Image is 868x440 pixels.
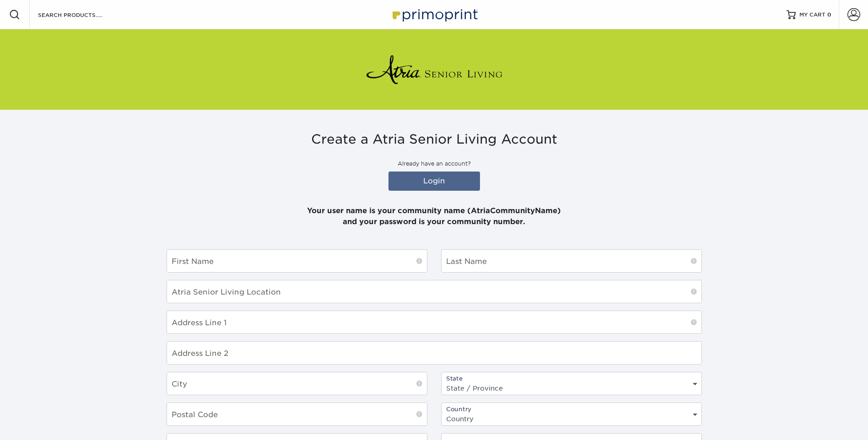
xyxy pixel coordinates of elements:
[167,160,702,168] p: Already have an account?
[388,5,480,24] img: Primoprint
[167,194,702,227] p: Your user name is your community name (AtriaCommunityName) and your password is your community nu...
[799,11,825,19] span: MY CART
[388,172,480,191] a: Login
[37,9,126,20] input: SEARCH PRODUCTS.....
[366,51,503,88] img: Atria Senior Living
[827,11,831,18] span: 0
[167,132,702,147] h3: Create a Atria Senior Living Account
